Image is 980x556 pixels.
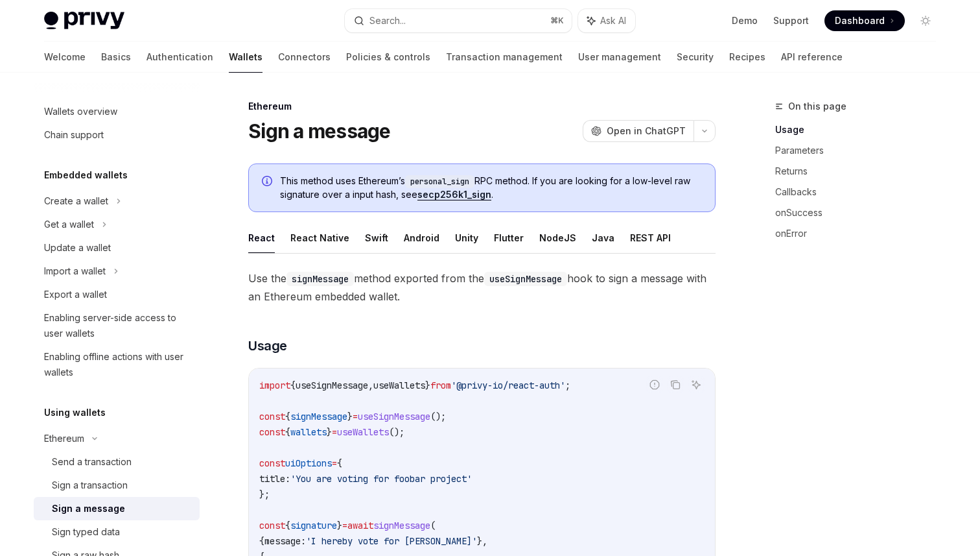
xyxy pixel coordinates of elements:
code: useSignMessage [484,272,567,286]
span: , [368,380,373,391]
code: personal_sign [405,175,474,188]
button: Copy the contents from the code block [667,376,684,393]
button: Flutter [494,223,524,253]
button: Unity [455,223,478,253]
a: Enabling offline actions with user wallets [34,345,200,384]
span: { [285,520,290,531]
code: signMessage [286,272,354,286]
span: ⌘ K [550,16,564,26]
button: Ask AI [688,376,705,393]
a: Transaction management [446,42,563,73]
span: 'I hereby vote for [PERSON_NAME]' [306,535,477,547]
a: Update a wallet [34,236,200,260]
a: Connectors [278,42,331,73]
span: Open in ChatGPT [607,125,686,138]
a: Sign typed data [34,520,200,544]
a: Basics [101,42,131,73]
div: Ethereum [44,431,84,446]
span: = [353,411,358,422]
div: Send a transaction [52,454,132,470]
a: Send a transaction [34,450,200,474]
button: REST API [630,223,671,253]
span: const [259,457,285,469]
span: ( [430,520,436,531]
span: { [285,426,290,438]
div: Enabling offline actions with user wallets [44,349,192,380]
span: await [347,520,373,531]
span: Use the method exported from the hook to sign a message with an Ethereum embedded wallet. [248,269,716,306]
button: Open in ChatGPT [583,120,694,142]
button: Ask AI [578,9,635,32]
h5: Embedded wallets [44,167,128,183]
a: Dashboard [824,10,905,31]
a: Sign a transaction [34,474,200,497]
button: Swift [365,223,388,253]
span: Ask AI [600,14,626,27]
span: This method uses Ethereum’s RPC method. If you are looking for a low-level raw signature over a i... [280,175,702,201]
span: (); [430,411,446,422]
a: API reference [781,42,843,73]
span: useSignMessage [296,380,368,391]
a: Support [773,14,809,27]
span: title: [259,473,290,485]
button: NodeJS [539,223,576,253]
span: const [259,426,285,438]
div: Enabling server-side access to user wallets [44,310,192,341]
div: Export a wallet [44,287,107,302]
div: Chain support [44,127,104,143]
a: Parameters [775,140,946,161]
button: Java [592,223,614,253]
button: Search...⌘K [345,9,572,32]
span: }, [477,535,487,547]
a: Authentication [146,42,213,73]
div: Get a wallet [44,217,94,232]
a: Wallets [229,42,262,73]
span: { [285,411,290,422]
div: Sign a transaction [52,477,128,493]
a: Usage [775,119,946,140]
a: Returns [775,161,946,182]
span: useSignMessage [358,411,430,422]
button: React [248,223,275,253]
a: Chain support [34,123,200,147]
a: User management [578,42,661,73]
span: = [342,520,347,531]
span: useWallets [337,426,389,438]
a: Export a wallet [34,283,200,306]
button: Report incorrect code [646,376,663,393]
a: Sign a message [34,497,200,520]
span: } [327,426,332,438]
a: Wallets overview [34,100,200,123]
span: } [425,380,430,391]
span: signMessage [373,520,430,531]
a: secp256k1_sign [417,189,491,200]
span: signature [290,520,337,531]
span: (); [389,426,404,438]
div: Create a wallet [44,193,108,209]
a: Callbacks [775,182,946,202]
span: = [332,426,337,438]
span: { [259,535,264,547]
span: const [259,520,285,531]
button: Toggle dark mode [915,10,936,31]
div: Wallets overview [44,104,117,119]
div: Update a wallet [44,240,111,256]
span: '@privy-io/react-auth' [451,380,565,391]
h1: Sign a message [248,119,391,143]
span: message: [264,535,306,547]
span: Dashboard [835,14,885,27]
span: ; [565,380,570,391]
span: signMessage [290,411,347,422]
div: Sign a message [52,501,125,516]
span: const [259,411,285,422]
button: Android [404,223,439,253]
span: On this page [788,99,846,114]
span: { [290,380,296,391]
a: onError [775,223,946,244]
a: Enabling server-side access to user wallets [34,306,200,345]
span: } [337,520,342,531]
svg: Info [262,176,275,189]
span: } [347,411,353,422]
span: { [337,457,342,469]
span: uiOptions [285,457,332,469]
